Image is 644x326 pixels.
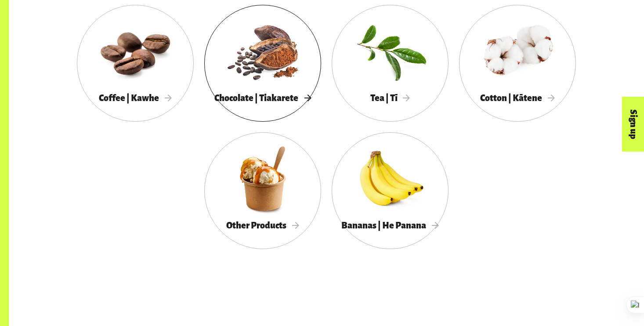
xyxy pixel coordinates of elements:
span: Other Products [226,221,299,230]
a: Other Products [204,132,321,249]
span: Bananas | He Panana [341,221,439,230]
a: Coffee | Kawhe [77,5,194,122]
span: Tea | Tī [370,93,410,103]
a: Bananas | He Panana [332,132,449,249]
a: Tea | Tī [332,5,449,122]
a: Cotton | Kātene [459,5,576,122]
span: Chocolate | Tiakarete [214,93,311,103]
span: Cotton | Kātene [480,93,555,103]
a: Chocolate | Tiakarete [204,5,321,122]
span: Coffee | Kawhe [99,93,172,103]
